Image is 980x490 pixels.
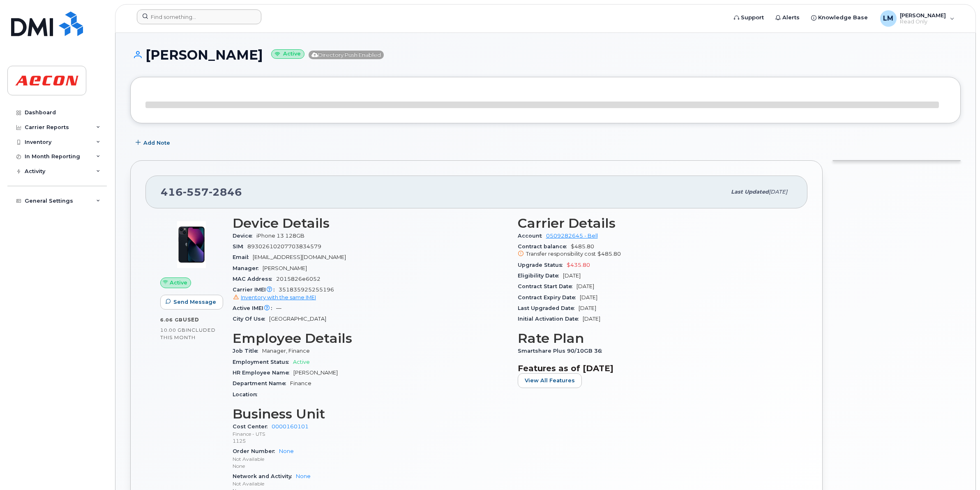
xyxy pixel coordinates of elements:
[233,455,508,462] p: Not Available
[731,189,769,195] span: Last updated
[233,391,261,398] span: Location
[518,294,580,300] span: Contract Expiry Date
[583,316,600,322] span: [DATE]
[579,305,596,311] span: [DATE]
[233,448,279,454] span: Order Number
[518,273,563,279] span: Eligibility Date
[309,51,384,59] span: Directory Push Enabled
[525,377,575,384] span: View All Features
[293,370,338,376] span: [PERSON_NAME]
[263,265,307,271] span: [PERSON_NAME]
[233,407,508,421] h3: Business Unit
[597,251,621,257] span: $485.80
[233,233,256,239] span: Device
[183,186,209,198] span: 557
[130,48,961,62] h1: [PERSON_NAME]
[262,348,310,354] span: Manager, Finance
[170,279,187,287] span: Active
[233,370,293,376] span: HR Employee Name
[233,348,262,354] span: Job Title
[233,473,296,479] span: Network and Activity
[296,473,311,479] a: None
[233,265,263,271] span: Manager
[563,273,581,279] span: [DATE]
[143,139,170,147] span: Add Note
[233,462,508,469] p: None
[518,373,582,388] button: View All Features
[518,233,546,239] span: Account
[173,298,216,306] span: Send Message
[161,186,242,198] span: 416
[247,243,321,250] span: 89302610207703834579
[130,136,177,150] button: Add Note
[518,305,579,311] span: Last Upgraded Date
[233,331,508,346] h3: Employee Details
[233,423,272,430] span: Cost Center
[518,316,583,322] span: Initial Activation Date
[567,262,590,268] span: $435.80
[518,331,793,346] h3: Rate Plan
[518,243,571,250] span: Contract balance
[293,359,310,365] span: Active
[518,348,606,354] span: Smartshare Plus 90/10GB 36
[160,317,183,323] span: 6.06 GB
[160,327,216,340] span: included this month
[253,254,346,260] span: [EMAIL_ADDRESS][DOMAIN_NAME]
[209,186,242,198] span: 2846
[276,276,321,282] span: 2015826e6052
[276,305,281,311] span: —
[290,380,311,386] span: Finance
[269,316,326,322] span: [GEOGRAPHIC_DATA]
[160,327,186,333] span: 10.00 GB
[233,480,508,487] p: Not Available
[233,430,508,437] p: Finance - UTS
[769,189,787,195] span: [DATE]
[546,233,598,239] a: 0509282645 - Bell
[233,287,279,293] span: Carrier IMEI
[256,233,304,239] span: iPhone 13 128GB
[272,423,309,430] a: 0000160101
[233,305,276,311] span: Active IMEI
[233,254,253,260] span: Email
[518,363,793,373] h3: Features as of [DATE]
[241,294,316,300] span: Inventory with the same IMEI
[233,359,293,365] span: Employment Status
[233,287,508,301] span: 351835925255196
[271,49,304,59] small: Active
[518,216,793,231] h3: Carrier Details
[233,216,508,231] h3: Device Details
[233,316,269,322] span: City Of Use
[279,448,294,454] a: None
[160,295,223,310] button: Send Message
[233,380,290,386] span: Department Name
[183,317,199,323] span: used
[580,294,597,300] span: [DATE]
[526,251,596,257] span: Transfer responsibility cost
[518,283,576,289] span: Contract Start Date
[233,294,316,300] a: Inventory with the same IMEI
[518,262,567,268] span: Upgrade Status
[233,276,276,282] span: MAC Address
[233,437,508,444] p: 1125
[518,243,793,258] span: $485.80
[576,283,594,289] span: [DATE]
[167,220,216,269] img: image20231002-3703462-1ig824h.jpeg
[233,243,247,250] span: SIM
